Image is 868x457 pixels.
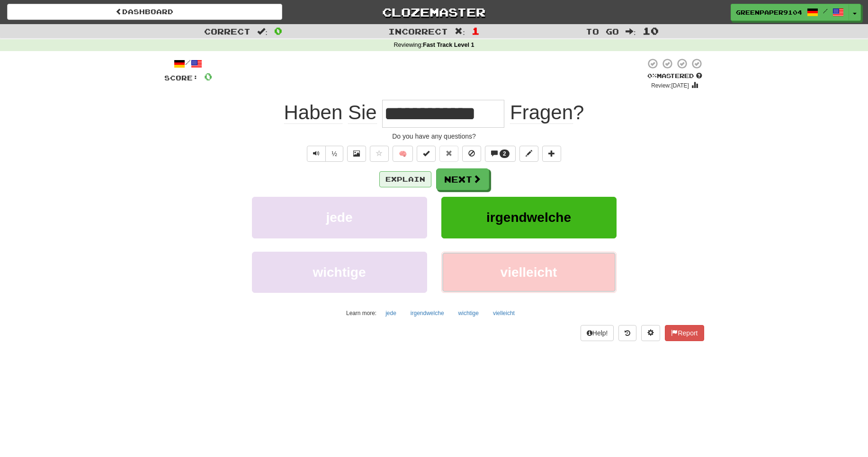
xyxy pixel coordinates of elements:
button: Edit sentence (alt+d) [519,146,538,162]
span: Score: [164,74,198,82]
a: Clozemaster [296,4,572,20]
button: Favorite sentence (alt+f) [370,146,389,162]
button: Next [436,168,489,190]
strong: Fast Track Level 1 [423,42,474,48]
span: wichtige [313,265,366,280]
span: Sie [348,101,377,124]
span: 1 [472,25,480,36]
span: 0 [274,25,282,36]
button: irgendwelche [441,197,617,238]
span: 0 % [647,72,657,79]
span: : [626,27,636,35]
button: Add to collection (alt+a) [542,146,561,162]
span: vielleicht [501,265,557,280]
button: wichtige [252,252,427,293]
button: Set this sentence to 100% Mastered (alt+m) [417,146,436,162]
small: Learn more: [346,310,376,316]
button: irgendwelche [405,306,449,320]
button: Show image (alt+x) [347,146,366,162]
div: / [164,58,212,70]
span: irgendwelche [486,210,571,225]
span: GreenPaper9104 [736,8,802,17]
button: Ignore sentence (alt+i) [462,146,481,162]
div: Text-to-speech controls [305,146,343,162]
button: Explain [379,171,431,187]
button: 2 [485,146,516,162]
button: ½ [325,146,343,162]
span: ? [504,101,584,124]
button: Reset to 0% Mastered (alt+r) [439,146,458,162]
span: Correct [204,26,251,36]
button: Help! [581,325,614,341]
button: wichtige [453,306,484,320]
span: To go [586,26,619,36]
span: Haben [284,101,343,124]
div: Do you have any questions? [164,132,704,141]
span: 2 [503,150,506,157]
span: Fragen [510,101,573,124]
span: 0 [204,70,212,82]
button: Round history (alt+y) [618,325,636,341]
small: Review: [DATE] [651,82,689,89]
a: GreenPaper9104 / [731,4,849,21]
button: 🧠 [393,146,413,162]
button: Play sentence audio (ctl+space) [307,146,326,162]
a: Dashboard [7,4,282,20]
button: vielleicht [488,306,520,320]
button: vielleicht [441,252,617,293]
span: jede [326,210,352,225]
button: jede [252,197,427,238]
div: Mastered [645,72,704,80]
span: 10 [643,25,659,36]
button: jede [380,306,402,320]
span: : [455,27,465,35]
span: / [823,8,828,14]
button: Report [665,325,704,341]
span: : [257,27,268,35]
span: Incorrect [388,26,448,36]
